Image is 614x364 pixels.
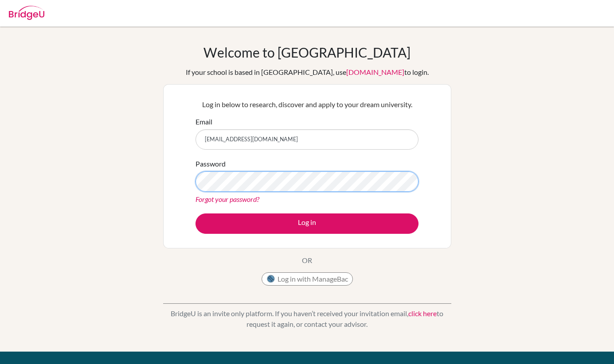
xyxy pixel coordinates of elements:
[346,68,404,76] a: [DOMAIN_NAME]
[302,255,312,266] p: OR
[9,6,44,20] img: Bridge-U
[196,213,418,234] button: Log in
[262,272,353,286] button: Log in with ManageBac
[196,116,212,127] label: Email
[196,195,259,203] a: Forgot your password?
[163,308,451,329] p: BridgeU is an invite only platform. If you haven’t received your invitation email, to request it ...
[203,44,411,60] h1: Welcome to [GEOGRAPHIC_DATA]
[186,67,429,77] div: If your school is based in [GEOGRAPHIC_DATA], use to login.
[408,309,437,318] a: click here
[196,159,226,169] label: Password
[196,99,418,110] p: Log in below to research, discover and apply to your dream university.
